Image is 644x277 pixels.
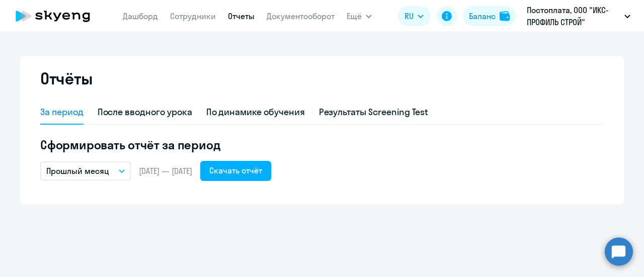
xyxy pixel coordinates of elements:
button: Постоплата, ООО "ИКС-ПРОФИЛЬ СТРОЙ" [522,4,635,28]
button: Балансbalance [463,6,516,26]
p: Прошлый месяц [46,165,109,177]
div: За период [40,106,84,119]
span: [DATE] — [DATE] [139,165,192,176]
div: Скачать отчёт [209,164,262,176]
a: Документооборот [267,11,335,21]
h2: Отчёты [40,68,93,88]
div: Баланс [469,10,496,22]
p: Постоплата, ООО "ИКС-ПРОФИЛЬ СТРОЙ" [527,4,620,28]
a: Отчеты [228,11,255,21]
button: RU [397,6,431,26]
div: После вводного урока [98,106,192,119]
img: balance [500,11,510,21]
a: Сотрудники [170,11,216,21]
span: Ещё [347,10,362,22]
button: Скачать отчёт [200,161,271,181]
div: По динамике обучения [206,106,305,119]
button: Ещё [347,6,372,26]
button: Прошлый месяц [40,161,131,180]
a: Дашборд [123,11,158,21]
span: RU [405,10,414,22]
h5: Сформировать отчёт за период [40,137,604,153]
div: Результаты Screening Test [319,106,429,119]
